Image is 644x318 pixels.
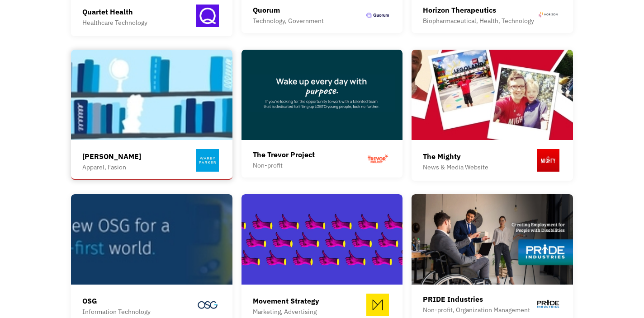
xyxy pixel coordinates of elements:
[423,294,530,304] div: PRIDE Industries
[253,149,315,160] div: The Trevor Project
[423,151,488,162] div: The Mighty
[241,50,403,178] a: The Trevor ProjectNon-profit
[71,50,232,180] a: [PERSON_NAME]Apparel, Fasion
[253,15,324,26] div: Technology, Government
[412,50,573,181] a: The MightyNews & Media Website
[253,5,324,15] div: Quorum
[82,17,147,28] div: Healthcare Technology
[423,304,530,315] div: Non-profit, Organization Management
[82,162,141,173] div: Apparel, Fasion
[423,162,488,173] div: News & Media Website
[253,306,319,317] div: Marketing, Advertising
[423,5,534,15] div: Horizon Therapeutics
[82,295,151,306] div: OSG
[253,295,319,306] div: Movement Strategy
[82,151,141,162] div: [PERSON_NAME]
[253,160,315,171] div: Non-profit
[423,15,534,26] div: Biopharmaceutical, Health, Technology
[82,306,151,317] div: Information Technology
[82,6,147,17] div: Quartet Health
